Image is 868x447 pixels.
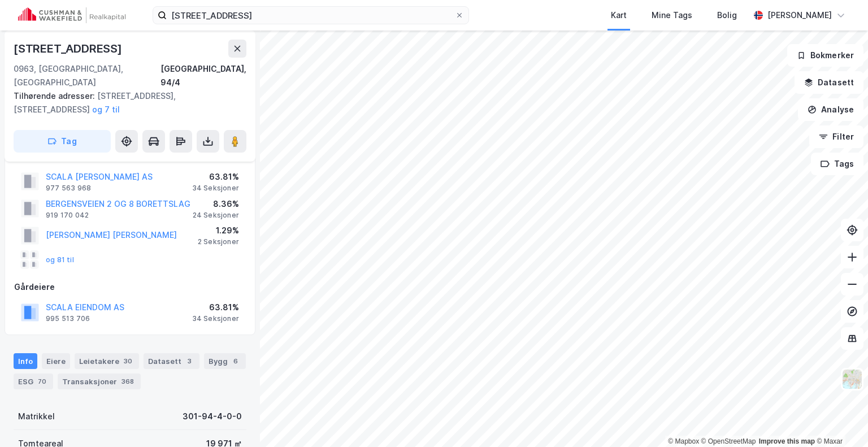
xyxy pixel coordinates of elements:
[198,224,239,237] div: 1.29%
[58,374,141,389] div: Transaksjoner
[18,410,55,423] div: Matrikkel
[46,314,90,323] div: 995 513 706
[167,7,455,24] input: Søk på adresse, matrikkel, gårdeiere, leietakere eller personer
[144,353,199,369] div: Datasett
[811,393,868,447] iframe: Chat Widget
[795,71,863,94] button: Datasett
[184,355,195,367] div: 3
[668,437,699,445] a: Mapbox
[192,184,239,193] div: 34 Seksjoner
[652,8,692,22] div: Mine Tags
[14,353,37,369] div: Info
[14,62,160,89] div: 0963, [GEOGRAPHIC_DATA], [GEOGRAPHIC_DATA]
[798,98,863,121] button: Analyse
[18,7,125,23] img: cushman-wakefield-realkapital-logo.202ea83816669bd177139c58696a8fa1.svg
[841,368,863,390] img: Z
[183,410,242,423] div: 301-94-4-0-0
[193,197,239,211] div: 8.36%
[717,8,737,22] div: Bolig
[611,8,627,22] div: Kart
[809,125,863,148] button: Filter
[193,211,239,220] div: 24 Seksjoner
[14,91,97,101] span: Tilhørende adresser:
[198,237,239,246] div: 2 Seksjoner
[230,355,241,367] div: 6
[160,62,246,89] div: [GEOGRAPHIC_DATA], 94/4
[14,89,237,116] div: [STREET_ADDRESS], [STREET_ADDRESS]
[119,376,136,387] div: 368
[192,170,239,184] div: 63.81%
[759,437,815,445] a: Improve this map
[75,353,139,369] div: Leietakere
[787,44,863,67] button: Bokmerker
[42,353,70,369] div: Eiere
[204,353,246,369] div: Bygg
[767,8,832,22] div: [PERSON_NAME]
[192,314,239,323] div: 34 Seksjoner
[811,393,868,447] div: Kontrollprogram for chat
[811,153,863,175] button: Tags
[192,301,239,314] div: 63.81%
[701,437,756,445] a: OpenStreetMap
[46,184,91,193] div: 977 563 968
[121,355,134,367] div: 30
[36,376,49,387] div: 70
[46,211,89,220] div: 919 170 042
[14,40,124,58] div: [STREET_ADDRESS]
[14,130,111,153] button: Tag
[14,374,53,389] div: ESG
[14,280,246,294] div: Gårdeiere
